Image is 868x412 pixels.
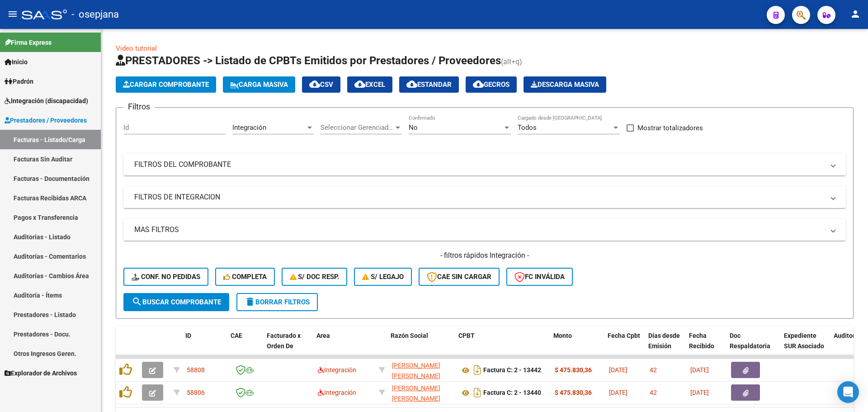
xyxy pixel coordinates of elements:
span: [DATE] [609,366,627,374]
div: 27104600323 [392,383,453,402]
div: 27104600323 [392,360,453,379]
span: Monto [553,332,572,339]
a: Video tutorial [116,44,157,52]
mat-icon: person [850,9,861,19]
span: [PERSON_NAME] [PERSON_NAME] [392,384,440,402]
span: Integración [318,366,356,374]
button: CAE SIN CARGAR [419,268,500,286]
datatable-header-cell: Razón Social [387,326,455,366]
button: Gecros [466,76,517,93]
span: Completa [223,273,267,281]
button: Descarga Masiva [524,76,606,93]
span: CAE SIN CARGAR [427,273,491,281]
i: Descargar documento [472,363,483,377]
datatable-header-cell: Area [313,326,374,366]
span: Auditoria [834,332,860,339]
button: FC Inválida [506,268,573,286]
button: S/ legajo [354,268,412,286]
span: 58806 [187,389,205,396]
span: (alt+q) [501,57,522,66]
span: 42 [650,389,657,396]
span: Seleccionar Gerenciador [321,123,394,132]
span: Conf. no pedidas [132,273,200,281]
span: [DATE] [690,366,709,374]
button: EXCEL [347,76,392,93]
datatable-header-cell: Monto [550,326,604,366]
mat-expansion-panel-header: FILTROS DEL COMPROBANTE [123,154,846,175]
span: [PERSON_NAME] [PERSON_NAME] [392,362,440,379]
span: Integración [232,123,266,132]
i: Descargar documento [472,385,483,400]
mat-icon: delete [245,296,255,307]
span: Prestadores / Proveedores [5,115,87,125]
datatable-header-cell: CAE [227,326,263,366]
span: CSV [309,81,333,89]
button: CSV [302,76,340,93]
mat-panel-title: FILTROS DEL COMPROBANTE [134,160,824,170]
span: Fecha Recibido [689,332,714,350]
span: Gecros [473,81,509,89]
span: Area [316,332,330,339]
span: Carga Masiva [230,81,288,89]
span: Inicio [5,57,28,67]
span: [DATE] [609,389,627,396]
mat-icon: cloud_download [473,79,484,90]
span: S/ legajo [362,273,404,281]
span: Integración [318,389,356,396]
strong: $ 475.830,36 [555,389,592,396]
h4: - filtros rápidos Integración - [123,251,846,260]
span: Descarga Masiva [531,81,599,89]
mat-icon: cloud_download [406,79,417,90]
button: S/ Doc Resp. [282,268,348,286]
datatable-header-cell: Facturado x Orden De [263,326,313,366]
datatable-header-cell: Doc Respaldatoria [726,326,780,366]
span: CAE [231,332,242,339]
button: Buscar Comprobante [123,293,229,311]
span: Días desde Emisión [648,332,680,350]
span: Todos [518,123,537,132]
button: Conf. no pedidas [123,268,208,286]
button: Borrar Filtros [236,293,318,311]
datatable-header-cell: Expediente SUR Asociado [780,326,830,366]
span: Borrar Filtros [245,298,310,306]
mat-panel-title: FILTROS DE INTEGRACION [134,192,824,202]
span: PRESTADORES -> Listado de CPBTs Emitidos por Prestadores / Proveedores [116,54,501,67]
strong: Factura C: 2 - 13442 [483,367,541,374]
span: [DATE] [690,389,709,396]
span: Explorador de Archivos [5,368,77,378]
span: Cargar Comprobante [123,81,209,89]
mat-icon: cloud_download [309,79,320,90]
datatable-header-cell: Fecha Recibido [685,326,726,366]
span: Firma Express [5,38,52,47]
mat-expansion-panel-header: MAS FILTROS [123,219,846,241]
span: Doc Respaldatoria [730,332,770,350]
datatable-header-cell: ID [182,326,227,366]
datatable-header-cell: CPBT [455,326,550,366]
mat-panel-title: MAS FILTROS [134,225,824,235]
span: Padrón [5,76,33,86]
span: - osepjana [71,5,119,24]
button: Carga Masiva [223,76,295,93]
span: Facturado x Orden De [267,332,301,350]
span: CPBT [458,332,475,339]
strong: $ 475.830,36 [555,366,592,374]
div: Open Intercom Messenger [837,381,859,403]
strong: Factura C: 2 - 13440 [483,389,541,397]
span: Mostrar totalizadores [637,123,703,133]
button: Completa [215,268,275,286]
span: EXCEL [354,81,385,89]
span: 42 [650,366,657,374]
app-download-masive: Descarga masiva de comprobantes (adjuntos) [524,76,606,93]
button: Estandar [399,76,459,93]
span: Buscar Comprobante [132,298,221,306]
span: Integración (discapacidad) [5,96,88,106]
mat-icon: menu [7,9,18,19]
span: Fecha Cpbt [608,332,640,339]
span: Estandar [406,81,452,89]
span: S/ Doc Resp. [290,273,340,281]
span: 58808 [187,366,205,374]
datatable-header-cell: Fecha Cpbt [604,326,645,366]
span: ID [185,332,191,339]
h3: Filtros [123,100,155,113]
span: No [409,123,418,132]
